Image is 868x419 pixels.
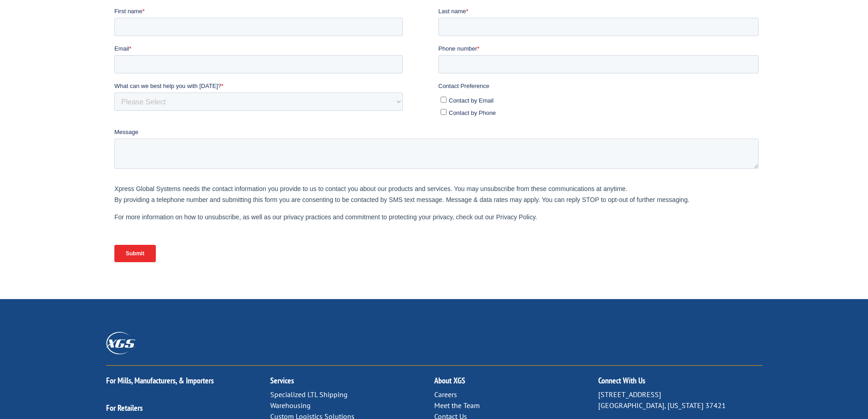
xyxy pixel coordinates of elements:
a: Careers [434,390,457,399]
p: [STREET_ADDRESS] [GEOGRAPHIC_DATA], [US_STATE] 37421 [598,389,762,411]
a: Warehousing [270,401,311,410]
iframe: Form 0 [114,7,762,270]
input: Contact by Phone [326,102,332,108]
a: Meet the Team [434,401,480,410]
a: For Retailers [106,403,143,413]
a: About XGS [434,375,465,386]
h2: Connect With Us [598,377,762,389]
span: Contact by Phone [334,103,381,109]
input: Contact by Email [326,90,332,96]
img: XGS_Logos_ALL_2024_All_White [106,332,135,354]
span: Contact by Email [334,90,379,97]
span: Contact Preference [324,76,375,83]
a: Specialized LTL Shipping [270,390,348,399]
a: For Mills, Manufacturers, & Importers [106,375,214,386]
span: Phone number [324,38,363,45]
a: Services [270,375,294,386]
